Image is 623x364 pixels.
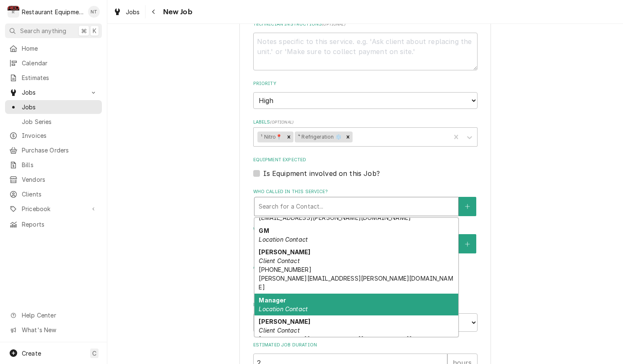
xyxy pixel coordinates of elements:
span: Purchase Orders [22,146,98,155]
span: K [93,26,96,35]
div: Who should the tech(s) ask for? [253,226,478,253]
div: Remove ¹ Nitro📍 [284,132,293,142]
span: [PHONE_NUMBER] [EMAIL_ADDRESS][PERSON_NAME][DOMAIN_NAME] [259,205,411,221]
a: Go to What's New [5,323,102,337]
span: Search anything [20,26,66,35]
button: Navigate back [147,5,161,18]
label: Priority [253,80,478,87]
span: Help Center [22,311,97,320]
span: C [92,349,96,358]
span: ( optional ) [270,120,293,124]
span: Create [22,350,41,357]
a: Purchase Orders [5,143,102,157]
div: Remove ⁴ Refrigeration ❄️ [343,132,353,142]
span: ⌘ [81,26,87,35]
div: Attachments [253,264,478,292]
input: Date [253,313,362,332]
div: ¹ Nitro📍 [257,132,284,142]
a: Job Series [5,115,102,129]
span: ( optional ) [322,22,345,26]
span: What's New [22,325,97,334]
label: Estimated Job Duration [253,342,478,349]
strong: [PERSON_NAME] [259,318,310,325]
a: Jobs [5,100,102,114]
a: Bills [5,158,102,172]
a: Go to Pricebook [5,202,102,216]
strong: [PERSON_NAME] [259,248,310,256]
label: Attachments [253,264,478,271]
a: Vendors [5,173,102,186]
button: Create New Contact [459,234,476,253]
label: Technician Instructions [253,21,478,28]
span: Vendors [22,175,98,184]
div: Equipment Expected [253,157,478,178]
a: Calendar [5,56,102,70]
div: Nick Tussey's Avatar [88,6,100,18]
a: Reports [5,217,102,231]
label: Is Equipment involved on this Job? [263,168,380,178]
span: Invoices [22,131,98,140]
label: Labels [253,119,478,126]
div: ⁴ Refrigeration ❄️ [295,132,343,142]
span: New Job [161,6,192,18]
a: Clients [5,187,102,201]
button: Create New Contact [459,197,476,216]
span: Jobs [126,8,140,16]
label: Estimated Arrival Time [253,302,478,308]
div: Labels [253,119,478,146]
span: Clients [22,190,98,199]
em: Location Contact [259,305,308,312]
em: Client Contact [259,257,299,264]
label: Who called in this service? [253,188,478,195]
strong: GM [259,227,269,234]
a: Go to Help Center [5,308,102,322]
span: Home [22,44,98,53]
em: Client Contact [259,327,299,334]
label: Equipment Expected [253,157,478,163]
span: Jobs [22,88,85,97]
div: Restaurant Equipment Diagnostics [22,8,83,16]
span: Estimates [22,73,98,82]
label: Who should the tech(s) ask for? [253,226,478,233]
div: Priority [253,80,478,108]
a: Home [5,41,102,55]
strong: Manager [259,297,286,304]
button: Search anything⌘K [5,23,102,38]
div: R [8,6,19,18]
span: Bills [22,160,98,169]
span: Job Series [22,117,98,126]
div: Technician Instructions [253,21,478,70]
span: Calendar [22,59,98,67]
span: [PHONE_NUMBER] [PERSON_NAME][EMAIL_ADDRESS][PERSON_NAME][DOMAIN_NAME] [259,266,453,291]
a: Go to Jobs [5,85,102,99]
span: [PERSON_NAME][EMAIL_ADDRESS][PERSON_NAME][DOMAIN_NAME] [259,336,453,351]
span: Reports [22,220,98,229]
span: Pricebook [22,204,85,213]
em: Location Contact [259,236,308,243]
a: Estimates [5,71,102,85]
svg: Create New Contact [465,204,470,209]
div: Estimated Arrival Time [253,302,478,331]
svg: Create New Contact [465,241,470,247]
div: NT [88,6,100,18]
div: Restaurant Equipment Diagnostics's Avatar [8,6,19,18]
div: Who called in this service? [253,188,478,216]
a: Invoices [5,129,102,142]
a: Jobs [110,5,143,19]
span: Jobs [22,103,98,111]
